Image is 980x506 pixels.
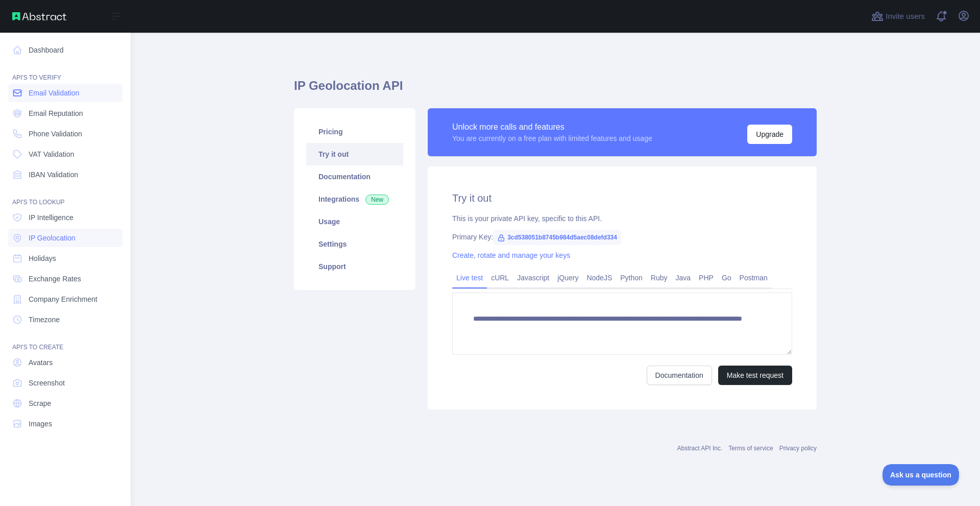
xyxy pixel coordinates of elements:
[869,8,927,25] button: Invite users
[452,270,487,286] a: Live test
[306,143,403,165] a: Try it out
[8,84,122,102] a: Email Validation
[29,212,73,223] span: IP Intelligence
[8,353,122,372] a: Avatars
[553,270,582,286] a: jQuery
[8,165,122,184] a: IBAN Validation
[886,11,925,22] span: Invite users
[29,419,52,429] span: Images
[29,378,65,388] span: Screenshot
[779,445,817,452] a: Privacy policy
[8,310,122,329] a: Timezone
[29,398,51,408] span: Scrape
[616,270,647,286] a: Python
[294,78,817,102] h1: IP Geolocation API
[8,249,122,268] a: Holidays
[452,232,792,242] div: Primary Key:
[306,233,403,255] a: Settings
[8,125,122,143] a: Phone Validation
[12,12,66,20] img: Abstract API
[8,208,122,227] a: IP Intelligence
[8,374,122,392] a: Screenshot
[29,294,97,304] span: Company Enrichment
[8,270,122,288] a: Exchange Rates
[29,108,83,118] span: Email Reputation
[8,415,122,433] a: Images
[8,229,122,247] a: IP Geolocation
[306,255,403,278] a: Support
[452,251,570,259] a: Create, rotate and manage your keys
[8,290,122,308] a: Company Enrichment
[695,270,718,286] a: PHP
[29,129,82,139] span: Phone Validation
[306,165,403,188] a: Documentation
[306,188,403,210] a: Integrations New
[452,133,652,143] div: You are currently on a free plan with limited features and usage
[8,61,122,82] div: API'S TO VERIFY
[883,464,960,486] iframe: Toggle Customer Support
[29,253,56,263] span: Holidays
[736,270,772,286] a: Postman
[647,366,712,385] a: Documentation
[29,88,79,98] span: Email Validation
[728,445,773,452] a: Terms of service
[672,270,695,286] a: Java
[365,195,389,205] span: New
[8,41,122,59] a: Dashboard
[8,104,122,123] a: Email Reputation
[582,270,616,286] a: NodeJS
[513,270,553,286] a: Javascript
[29,233,76,243] span: IP Geolocation
[306,121,403,143] a: Pricing
[452,191,792,205] h2: Try it out
[718,270,736,286] a: Go
[8,394,122,413] a: Scrape
[8,145,122,163] a: VAT Validation
[8,186,122,206] div: API'S TO LOOKUP
[747,125,792,144] button: Upgrade
[29,170,78,180] span: IBAN Validation
[452,213,792,224] div: This is your private API key, specific to this API.
[647,270,672,286] a: Ruby
[493,230,621,245] span: 3cd538051b8745b984d5aec08defd334
[29,357,53,368] span: Avatars
[29,315,60,325] span: Timezone
[487,270,513,286] a: cURL
[29,149,74,159] span: VAT Validation
[718,366,792,385] button: Make test request
[29,274,81,284] span: Exchange Rates
[677,445,723,452] a: Abstract API Inc.
[452,121,652,133] div: Unlock more calls and features
[8,331,122,351] div: API'S TO CREATE
[306,210,403,233] a: Usage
